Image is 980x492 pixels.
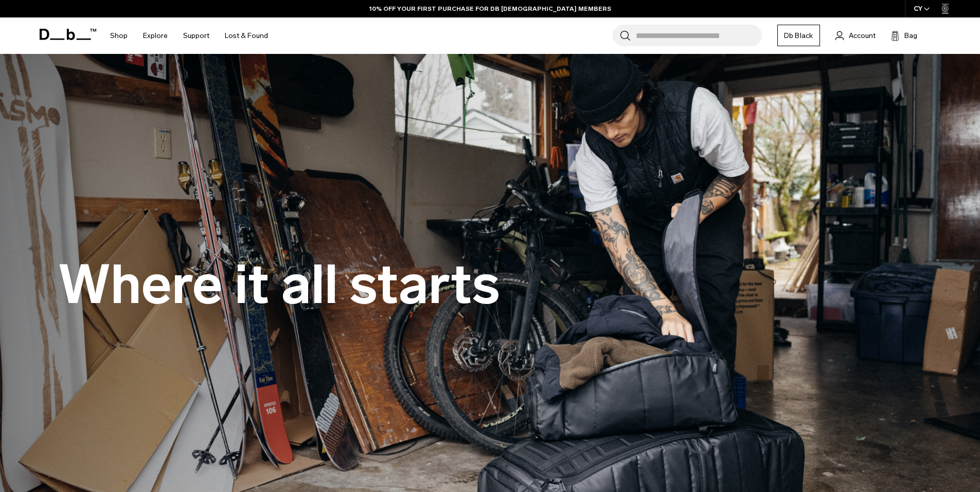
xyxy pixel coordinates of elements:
span: Account [849,30,876,41]
a: Shop [110,17,128,54]
a: Explore [143,17,168,54]
a: 10% OFF YOUR FIRST PURCHASE FOR DB [DEMOGRAPHIC_DATA] MEMBERS [369,4,611,13]
a: Support [183,17,209,54]
a: Lost & Found [225,17,268,54]
h1: Where it all starts [58,255,500,315]
button: Bag [891,29,917,42]
nav: Main Navigation [102,17,276,54]
a: Db Black [777,25,820,46]
span: Bag [904,30,917,41]
a: Account [835,29,876,42]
